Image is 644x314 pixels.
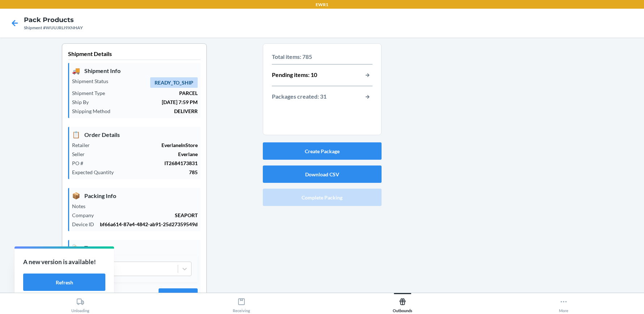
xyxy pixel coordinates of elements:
p: DELIVERR [116,107,198,115]
p: Everlane [91,150,198,158]
p: EWR1 [316,1,328,8]
button: Complete Packing [263,189,382,206]
button: More [483,293,644,313]
p: PARCEL [111,89,198,97]
div: Receiving [233,295,250,313]
span: 📦 [72,191,80,201]
div: Outbounds [393,295,412,313]
p: Packages created: 31 [272,92,327,102]
p: Order Details [72,130,198,139]
p: Shipment Details [68,50,201,60]
button: Receiving [161,293,322,313]
p: PO # [72,159,89,167]
div: Unloading [71,295,89,313]
p: Shipment Info [72,66,198,76]
p: Device ID [72,220,100,228]
p: Shipment Type [72,89,111,97]
p: Shipment Status [72,77,114,85]
p: Total items: 785 [272,52,372,61]
span: 🚚 [72,66,80,76]
span: 🏷️ [72,243,80,253]
p: SEAPORT [100,211,198,219]
p: Pending items: 10 [272,70,317,80]
p: Company [72,211,100,219]
button: button-view-packages-created [363,92,372,102]
p: Notes [72,202,91,210]
p: Shipping Method [72,107,116,115]
p: Retailer [72,141,96,149]
button: Create Package [263,142,382,160]
span: READY_TO_SHIP [150,77,198,88]
p: [DATE] 7:59 PM [94,98,198,106]
button: Refresh [23,274,105,291]
p: EverlaneInStore [96,141,198,149]
p: Expected Quantity [72,168,119,176]
p: A new version is available! [23,257,105,267]
div: More [559,295,568,313]
button: button-view-pending-items [363,70,372,80]
span: 📋 [72,130,80,139]
p: IT2684173831 [89,159,198,167]
button: Outbounds [322,293,483,313]
p: Seller [72,150,91,158]
p: bf66a614-87e4-4842-ab91-25d27359549d [100,220,198,228]
p: 785 [119,168,198,176]
h4: Pack Products [24,15,83,25]
div: Shipment #WUUJRLI9XNHAY [24,25,83,31]
p: Ship By [72,98,94,106]
button: Submit Tags [159,288,198,306]
button: Download CSV [263,165,382,183]
p: Tags [72,243,198,253]
p: Packing Info [72,191,198,201]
